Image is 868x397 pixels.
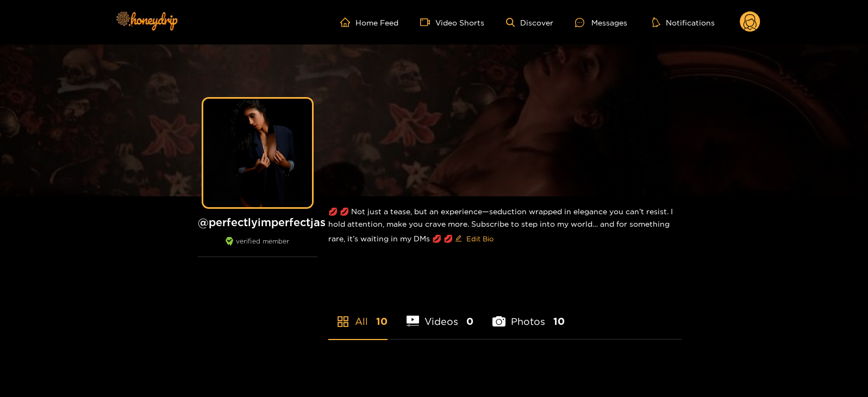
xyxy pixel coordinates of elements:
span: video-camera [420,17,435,27]
a: Discover [506,18,553,27]
li: Videos [407,290,474,339]
span: 10 [553,315,565,328]
a: Video Shorts [420,17,484,27]
button: Notifications [649,17,718,28]
span: 10 [376,315,388,328]
span: Edit Bio [466,233,494,244]
h1: @ perfectlyimperfectjas [198,215,317,229]
li: All [328,290,388,339]
span: appstore [336,315,349,328]
span: home [340,17,355,27]
span: edit [455,235,462,243]
button: editEdit Bio [453,230,496,247]
div: verified member [198,237,317,257]
a: Home Feed [340,17,398,27]
div: 💋 💋 Not just a tease, but an experience—seduction wrapped in elegance you can’t resist. I hold at... [328,196,682,256]
span: 0 [466,315,473,328]
li: Photos [492,290,565,339]
div: Messages [575,16,627,29]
